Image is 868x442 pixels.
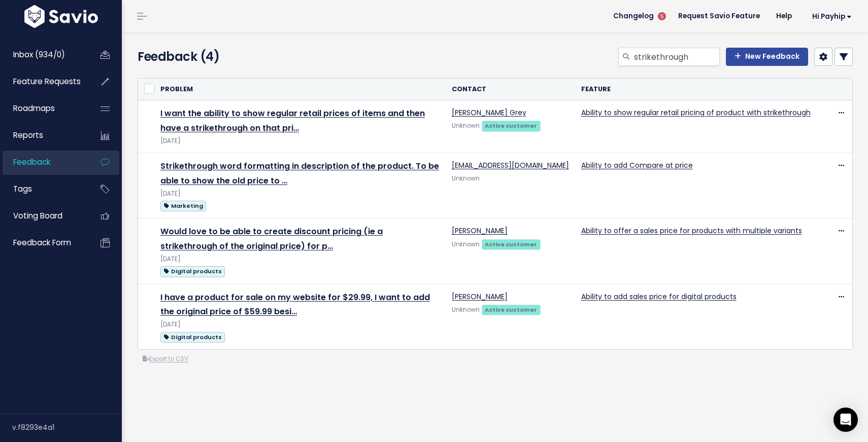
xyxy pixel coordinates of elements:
[833,408,858,432] div: Open Intercom Messenger
[3,177,84,201] a: Tags
[13,130,43,140] span: Reports
[452,240,480,248] span: Unknown
[13,183,32,194] span: Tags
[160,136,440,146] div: [DATE]
[581,107,811,118] a: Ability to show regular retail pricing of product with strikethrough
[581,226,802,236] a: Ability to offer a sales price for products with multiple variants
[452,122,480,130] span: Unknown
[160,291,430,318] a: I have a product for sale on my website for $29.99, I want to add the original price of $59.99 besi…
[160,265,225,277] a: Digital products
[485,122,537,130] strong: Active customer
[138,48,366,66] h4: Feedback (4)
[768,9,800,24] a: Help
[22,5,101,28] img: logo-white.9d6f32f41409.svg
[13,76,81,87] span: Feature Requests
[575,79,817,100] th: Feature
[160,332,225,343] span: Digital products
[13,237,71,248] span: Feedback form
[3,97,84,120] a: Roadmaps
[452,107,526,118] a: [PERSON_NAME] Grey
[13,49,65,60] span: Inbox (934/0)
[3,204,84,228] a: Voting Board
[581,160,693,170] a: Ability to add Compare at price
[13,210,62,221] span: Voting Board
[482,304,541,314] a: Active customer
[12,414,122,440] div: v.f8293e4a1
[160,254,440,265] div: [DATE]
[3,70,84,93] a: Feature Requests
[160,266,225,277] span: Digital products
[670,9,768,24] a: Request Savio Feature
[658,12,666,20] span: 5
[160,330,225,343] a: Digital products
[160,201,206,211] span: Marketing
[633,48,720,66] input: Search feedback...
[613,13,654,20] span: Changelog
[446,79,575,100] th: Contact
[3,124,84,147] a: Reports
[143,355,188,363] a: Export to CSV
[452,226,508,236] a: [PERSON_NAME]
[160,319,440,330] div: [DATE]
[160,199,206,212] a: Marketing
[3,231,84,254] a: Feedback form
[800,9,860,24] a: Hi Payhip
[452,160,569,170] a: [EMAIL_ADDRESS][DOMAIN_NAME]
[726,48,808,66] a: New Feedback
[13,103,55,114] span: Roadmaps
[3,151,84,174] a: Feedback
[482,120,541,130] a: Active customer
[160,189,440,199] div: [DATE]
[160,160,439,187] a: Strikethrough word formatting in description of the product. To be able to show the old price to …
[3,43,84,66] a: Inbox (934/0)
[160,107,425,134] a: I want the ability to show regular retail prices of items and then have a strikethrough on that pri…
[154,79,446,100] th: Problem
[485,240,537,248] strong: Active customer
[485,306,537,314] strong: Active customer
[581,291,737,302] a: Ability to add sales price for digital products
[452,174,480,182] span: Unknown
[13,157,50,167] span: Feedback
[482,239,541,249] a: Active customer
[452,306,480,314] span: Unknown
[160,226,383,252] a: Would love to be able to create discount pricing (ie a strikethrough of the original price) for p…
[812,13,852,20] span: Hi Payhip
[452,291,508,302] a: [PERSON_NAME]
